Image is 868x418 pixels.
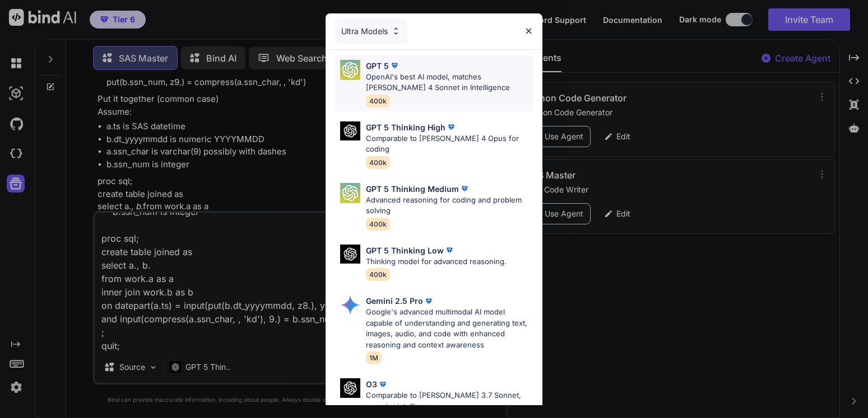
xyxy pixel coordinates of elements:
[445,121,457,133] img: premium
[366,95,390,107] span: 400k
[340,60,360,80] img: Pick Models
[377,379,388,390] img: premium
[423,295,434,307] img: premium
[335,19,407,44] div: Ultra Models
[366,72,533,93] p: OpenAI's best AI model, matches [PERSON_NAME] 4 Sonnet in Intelligence
[391,26,401,36] img: Pick Models
[366,60,389,72] p: GPT 5
[366,121,445,133] p: GPT 5 Thinking High
[366,256,507,267] p: Thinking model for advanced reasoning.
[459,183,470,194] img: premium
[524,26,533,36] img: close
[366,390,533,412] p: Comparable to [PERSON_NAME] 3.7 Sonnet, superior intelligence
[366,195,533,217] p: Advanced reasoning for coding and problem solving
[366,307,533,350] p: Google's advanced multimodal AI model capable of understanding and generating text, images, audio...
[340,245,360,264] img: Pick Models
[340,378,360,398] img: Pick Models
[366,295,423,307] p: Gemini 2.5 Pro
[366,351,382,364] span: 1M
[444,245,455,256] img: premium
[366,268,390,281] span: 400k
[366,378,377,390] p: O3
[366,183,459,195] p: GPT 5 Thinking Medium
[366,156,390,169] span: 400k
[340,183,360,203] img: Pick Models
[340,121,360,141] img: Pick Models
[366,218,390,231] span: 400k
[366,245,444,256] p: GPT 5 Thinking Low
[340,295,360,315] img: Pick Models
[366,133,533,155] p: Comparable to [PERSON_NAME] 4 Opus for coding
[389,60,400,71] img: premium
